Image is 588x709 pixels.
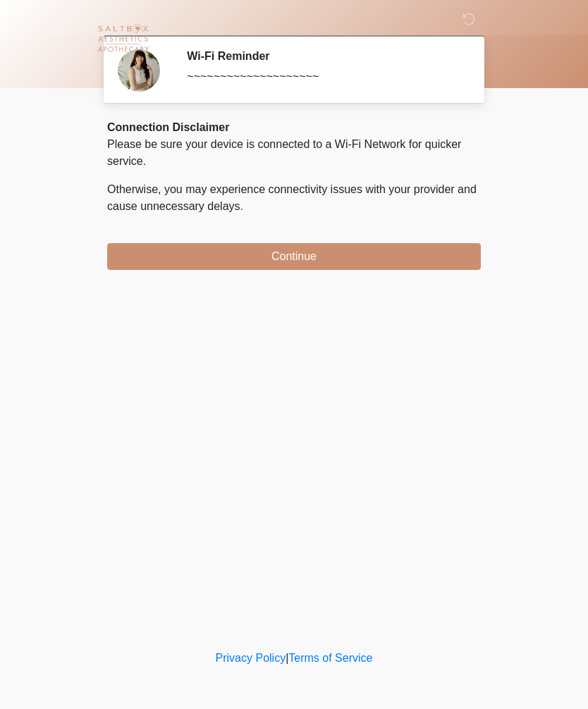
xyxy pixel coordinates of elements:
[107,119,481,136] div: Connection Disclaimer
[107,243,481,270] button: Continue
[107,136,481,170] p: Please be sure your device is connected to a Wi-Fi Network for quicker service.
[93,11,153,70] img: Saltbox Aesthetics Logo
[107,181,481,215] p: Otherwise, you may experience connectivity issues with your provider and cause unnecessary delays
[288,652,372,664] a: Terms of Service
[216,652,286,664] a: Privacy Policy
[240,200,243,212] span: .
[286,652,288,664] a: |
